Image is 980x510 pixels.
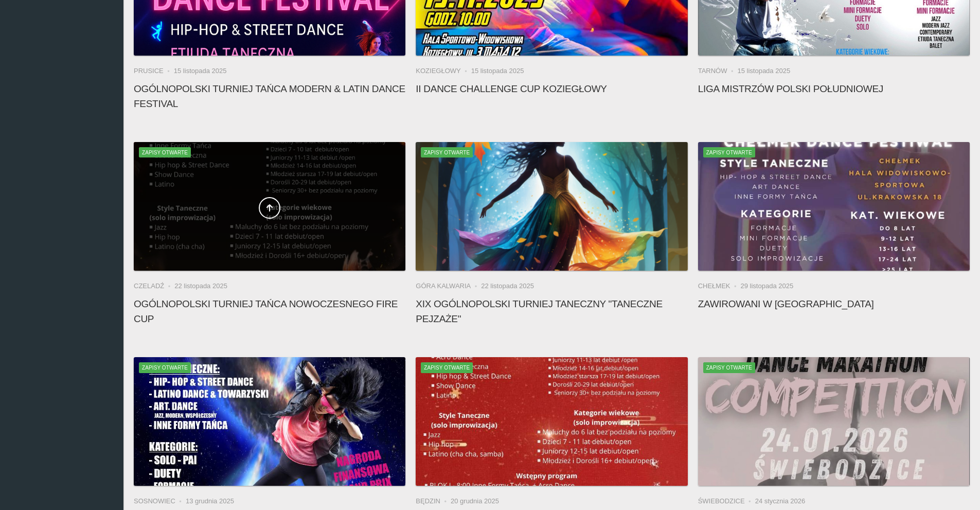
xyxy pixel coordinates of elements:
[134,281,174,291] li: Czeladź
[134,496,186,506] li: Sosnowiec
[416,66,471,76] li: Koziegłowy
[416,357,687,486] a: Ogólnopolski Turniej Tańca Nowoczesnego CHRISTMAS CUPZapisy otwarte
[737,66,790,76] li: 15 listopada 2025
[416,81,687,96] h4: II Dance Challenge Cup KOZIEGŁOWY
[698,142,970,271] img: Zawirowani w Tańcu
[186,496,234,506] li: 13 grudnia 2025
[451,496,499,506] li: 20 grudnia 2025
[416,142,687,271] img: XIX Ogólnopolski Turniej Taneczny "Taneczne Pejzaże"
[421,147,473,157] span: Zapisy otwarte
[703,147,755,157] span: Zapisy otwarte
[134,296,405,326] h4: Ogólnopolski Turniej Tańca Nowoczesnego FIRE CUP
[421,362,473,373] span: Zapisy otwarte
[416,281,481,291] li: Góra Kalwaria
[481,281,534,291] li: 22 listopada 2025
[134,66,174,76] li: Prusice
[698,296,970,311] h4: Zawirowani w [GEOGRAPHIC_DATA]
[741,281,794,291] li: 29 listopada 2025
[698,81,970,96] h4: Liga Mistrzów Polski Południowej
[174,281,227,291] li: 22 listopada 2025
[134,357,405,486] img: IX Ogólnopolski Taneczny Festiwal Asów
[134,142,405,271] a: Ogólnopolski Turniej Tańca Nowoczesnego FIRE CUPZapisy otwarte
[698,357,970,486] a: Dance Marathon Competition IVZapisy otwarte
[416,142,687,271] a: XIX Ogólnopolski Turniej Taneczny "Taneczne Pejzaże"Zapisy otwarte
[416,496,451,506] li: Będzin
[698,357,970,486] img: Dance Marathon Competition IV
[698,496,755,506] li: Świebodzice
[471,66,524,76] li: 15 listopada 2025
[703,362,755,373] span: Zapisy otwarte
[134,81,405,111] h4: Ogólnopolski Turniej Tańca MODERN & LATIN DANCE FESTIVAL
[698,142,970,271] a: Zawirowani w TańcuZapisy otwarte
[134,357,405,486] a: IX Ogólnopolski Taneczny Festiwal AsówZapisy otwarte
[698,66,738,76] li: Tarnów
[416,296,687,326] h4: XIX Ogólnopolski Turniej Taneczny "Taneczne Pejzaże"
[174,66,227,76] li: 15 listopada 2025
[139,147,191,157] span: Zapisy otwarte
[755,496,806,506] li: 24 stycznia 2026
[416,357,687,486] img: Ogólnopolski Turniej Tańca Nowoczesnego CHRISTMAS CUP
[698,281,741,291] li: Chełmek
[139,362,191,373] span: Zapisy otwarte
